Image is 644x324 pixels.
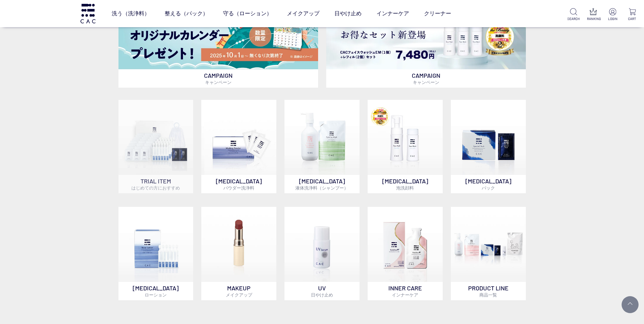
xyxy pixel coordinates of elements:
span: 日やけ止め [311,292,333,298]
a: RANKING [587,8,600,21]
a: LOGIN [606,8,619,21]
a: メイクアップ [287,4,319,23]
span: ローション [145,292,167,298]
span: 液体洗浄料（シャンプー） [295,185,348,191]
img: logo [79,4,96,23]
p: SEARCH [567,16,580,21]
span: キャンペーン [205,79,232,85]
p: LOGIN [606,16,619,21]
a: 日やけ止め [334,4,362,23]
p: [MEDICAL_DATA] [284,175,360,193]
p: [MEDICAL_DATA] [201,175,276,193]
a: [MEDICAL_DATA]パック [451,100,526,193]
a: クリーナー [424,4,451,23]
a: 整える（パック） [165,4,208,23]
p: MAKEUP [201,282,276,300]
a: [MEDICAL_DATA]液体洗浄料（シャンプー） [284,100,360,193]
a: 洗う（洗浄料） [112,4,150,23]
a: [MEDICAL_DATA]パウダー洗浄料 [201,100,276,193]
span: パック [482,185,495,191]
p: [MEDICAL_DATA] [368,175,443,193]
a: カレンダープレゼント カレンダープレゼント CAMPAIGNキャンペーン [118,2,318,88]
a: [MEDICAL_DATA]ローション [118,207,194,300]
a: インナーケア INNER CAREインナーケア [368,207,443,300]
p: CAMPAIGN [118,69,318,88]
p: CAMPAIGN [326,69,526,88]
span: インナーケア [392,292,418,298]
a: インナーケア [376,4,409,23]
a: フェイスウォッシュ＋レフィル2個セット フェイスウォッシュ＋レフィル2個セット CAMPAIGNキャンペーン [326,2,526,88]
p: UV [284,282,360,300]
p: INNER CARE [368,282,443,300]
img: トライアルセット [118,100,194,175]
a: UV日やけ止め [284,207,360,300]
img: インナーケア [368,207,443,282]
a: MAKEUPメイクアップ [201,207,276,300]
span: キャンペーン [413,79,439,85]
img: 泡洗顔料 [368,100,443,175]
a: 泡洗顔料 [MEDICAL_DATA]泡洗顔料 [368,100,443,193]
p: [MEDICAL_DATA] [451,175,526,193]
p: TRIAL ITEM [118,175,194,193]
a: SEARCH [567,8,580,21]
span: 商品一覧 [479,292,497,298]
span: メイクアップ [226,292,252,298]
a: 守る（ローション） [223,4,272,23]
span: 泡洗顔料 [396,185,414,191]
span: はじめての方におすすめ [131,185,180,191]
p: PRODUCT LINE [451,282,526,300]
a: PRODUCT LINE商品一覧 [451,207,526,300]
p: RANKING [587,16,600,21]
a: トライアルセット TRIAL ITEMはじめての方におすすめ [118,100,194,193]
p: CART [626,16,639,21]
a: CART [626,8,639,21]
p: [MEDICAL_DATA] [118,282,194,300]
span: パウダー洗浄料 [223,185,254,191]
